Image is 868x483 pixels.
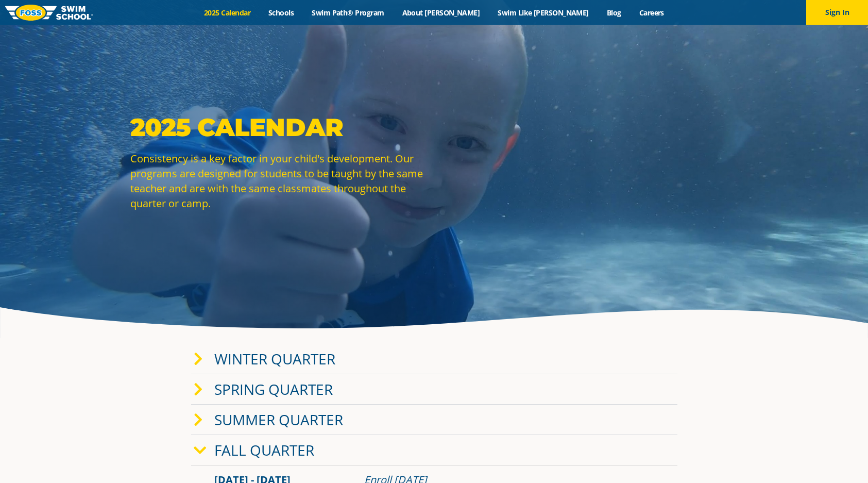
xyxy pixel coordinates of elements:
[130,151,429,211] p: Consistency is a key factor in your child's development. Our programs are designed for students t...
[214,349,335,369] a: Winter Quarter
[214,440,314,460] a: Fall Quarter
[130,112,343,142] strong: 2025 Calendar
[5,5,93,21] img: FOSS Swim School Logo
[214,379,333,399] a: Spring Quarter
[303,8,393,18] a: Swim Path® Program
[393,8,489,18] a: About [PERSON_NAME]
[195,8,260,18] a: 2025 Calendar
[489,8,598,18] a: Swim Like [PERSON_NAME]
[630,8,673,18] a: Careers
[214,410,343,429] a: Summer Quarter
[598,8,630,18] a: Blog
[260,8,303,18] a: Schools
